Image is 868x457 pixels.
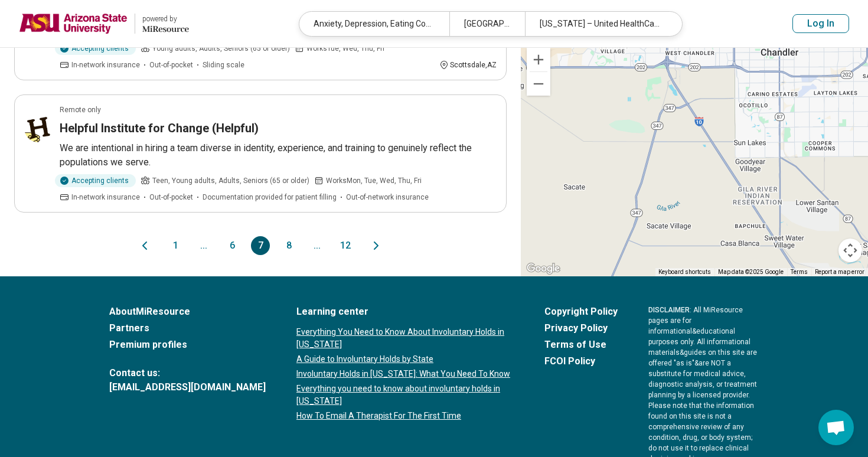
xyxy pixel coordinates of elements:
img: Google [524,261,563,276]
a: Involuntary Holds in [US_STATE]: What You Need To Know [296,368,514,380]
span: In-network insurance [71,192,140,203]
a: Premium profiles [109,338,266,352]
a: Terms (opens in new tab) [791,269,808,275]
span: Young adults, Adults, Seniors (65 or older) [152,43,290,54]
a: Arizona State Universitypowered by [19,9,189,38]
a: Terms of Use [544,338,618,352]
span: Documentation provided for patient filling [203,192,337,203]
div: Open chat [818,410,854,445]
div: Anxiety, Depression, Eating Concerns [299,12,449,36]
a: Learning center [296,305,514,319]
a: Everything You Need to Know About Involuntary Holds in [US_STATE] [296,326,514,351]
div: powered by [142,14,189,24]
button: 6 [223,236,242,255]
a: Copyright Policy [544,305,618,319]
button: 7 [251,236,270,255]
button: 1 [166,236,185,255]
a: A Guide to Involuntary Holds by State [296,353,514,365]
button: Map camera controls [838,239,862,262]
button: 12 [336,236,355,255]
a: [EMAIL_ADDRESS][DOMAIN_NAME] [109,380,266,394]
div: Accepting clients [55,42,136,55]
button: Zoom in [527,48,550,71]
h3: Helpful Institute for Change (Helpful) [60,120,259,136]
a: Privacy Policy [544,321,618,335]
a: AboutMiResource [109,305,266,319]
img: Arizona State University [19,9,128,38]
span: DISCLAIMER [648,306,690,314]
a: How To Email A Therapist For The First Time [296,410,514,422]
span: Out-of-pocket [149,60,193,70]
span: In-network insurance [71,60,140,70]
a: Open this area in Google Maps (opens a new window) [524,261,563,276]
span: ... [308,236,327,255]
span: Out-of-pocket [149,192,193,203]
a: Report a map error [815,269,864,275]
span: Works Mon, Tue, Wed, Thu, Fri [326,175,422,186]
div: [GEOGRAPHIC_DATA] [449,12,524,36]
button: Log In [792,14,849,33]
p: We are intentional in hiring a team diverse in identity, experience, and training to genuinely re... [60,141,497,169]
span: Contact us: [109,366,266,380]
button: Zoom out [527,72,550,96]
span: Works Tue, Wed, Thu, Fri [306,43,384,54]
p: Remote only [60,105,101,115]
a: Partners [109,321,266,335]
button: Next page [369,236,383,255]
div: [US_STATE] – United HealthCare [525,12,675,36]
div: Scottsdale , AZ [439,60,497,70]
a: FCOI Policy [544,354,618,368]
div: Accepting clients [55,174,136,187]
span: ... [194,236,213,255]
a: Everything you need to know about involuntary holds in [US_STATE] [296,383,514,407]
span: Sliding scale [203,60,244,70]
span: Teen, Young adults, Adults, Seniors (65 or older) [152,175,309,186]
span: Map data ©2025 Google [718,269,784,275]
span: Out-of-network insurance [346,192,429,203]
button: 8 [279,236,298,255]
button: Keyboard shortcuts [658,268,711,276]
button: Previous page [138,236,152,255]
